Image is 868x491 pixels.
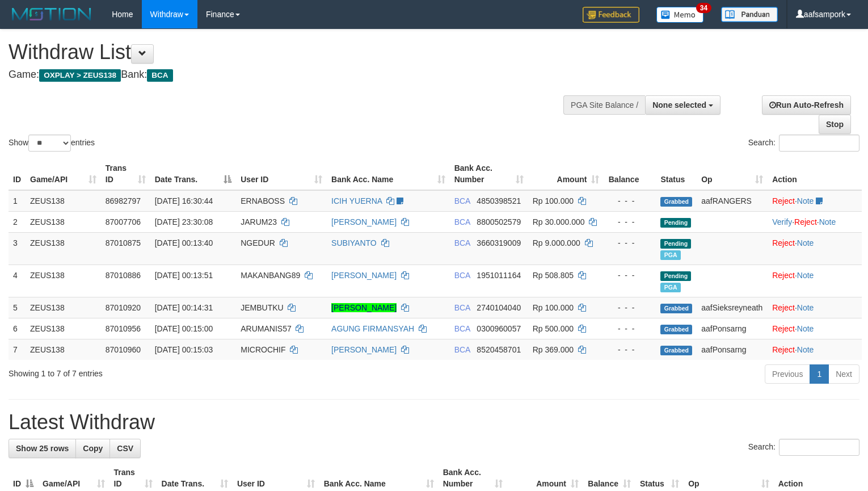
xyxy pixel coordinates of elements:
a: Show 25 rows [9,439,76,458]
td: · [768,265,862,297]
input: Search: [779,135,859,152]
a: Reject [794,217,817,226]
span: Copy 4850398521 to clipboard [477,196,521,205]
span: 87010920 [106,303,141,312]
a: Reject [772,238,795,247]
span: [DATE] 00:13:51 [155,271,213,280]
span: Rp 100.000 [533,303,574,312]
span: 87010886 [106,271,141,280]
span: Copy 2740104040 to clipboard [477,303,521,312]
h4: Game: Bank: [9,69,567,81]
div: - - - [608,344,651,355]
a: [PERSON_NAME] [331,217,397,226]
td: ZEUS138 [26,265,101,297]
a: ICIH YUERNA [331,196,382,205]
a: Reject [772,196,795,205]
td: · [768,339,862,360]
span: Copy 3660319009 to clipboard [477,238,521,247]
td: ZEUS138 [26,339,101,360]
span: Pending [660,218,691,228]
a: Note [797,303,814,312]
span: 87007706 [106,217,141,226]
span: JARUM23 [241,217,277,226]
span: Show 25 rows [16,444,69,453]
div: - - - [608,302,651,313]
div: - - - [608,323,651,334]
div: Showing 1 to 7 of 7 entries [9,363,353,379]
a: Note [797,271,814,280]
td: · [768,318,862,339]
select: Showentries [28,135,71,152]
a: Stop [819,115,851,134]
a: Previous [765,364,810,384]
span: Pending [660,271,691,281]
th: Balance [604,158,656,190]
span: 34 [696,3,711,13]
span: Grabbed [660,304,692,313]
td: · [768,190,862,212]
span: BCA [454,271,470,280]
a: [PERSON_NAME] [331,303,397,312]
td: · [768,297,862,318]
span: ARUMANIS57 [241,324,291,333]
span: [DATE] 00:15:00 [155,324,213,333]
th: Op: activate to sort column ascending [697,158,768,190]
h1: Withdraw List [9,41,567,64]
span: BCA [454,303,470,312]
span: Copy [83,444,103,453]
a: CSV [109,439,141,458]
div: - - - [608,216,651,228]
td: · · [768,211,862,232]
a: Note [797,324,814,333]
label: Search: [748,135,859,152]
a: Copy [75,439,110,458]
a: Note [797,345,814,354]
span: 86982797 [106,196,141,205]
th: ID [9,158,26,190]
span: Copy 8520458701 to clipboard [477,345,521,354]
span: [DATE] 00:13:40 [155,238,213,247]
td: ZEUS138 [26,318,101,339]
label: Show entries [9,135,95,152]
span: Grabbed [660,197,692,207]
td: aafSieksreyneath [697,297,768,318]
span: Rp 369.000 [533,345,574,354]
span: BCA [147,69,172,82]
a: Note [797,196,814,205]
td: 1 [9,190,26,212]
span: Rp 30.000.000 [533,217,585,226]
span: 87010956 [106,324,141,333]
span: [DATE] 16:30:44 [155,196,213,205]
a: Note [819,217,836,226]
span: BCA [454,238,470,247]
img: MOTION_logo.png [9,6,95,23]
span: [DATE] 23:30:08 [155,217,213,226]
div: PGA Site Balance / [563,95,645,115]
th: Bank Acc. Number: activate to sort column ascending [450,158,528,190]
span: None selected [652,100,706,110]
span: [DATE] 00:14:31 [155,303,213,312]
span: BCA [454,345,470,354]
div: - - - [608,270,651,281]
a: Verify [772,217,792,226]
a: Reject [772,271,795,280]
label: Search: [748,439,859,456]
th: Action [768,158,862,190]
th: Game/API: activate to sort column ascending [26,158,101,190]
td: ZEUS138 [26,232,101,265]
img: Feedback.jpg [583,7,639,23]
span: Rp 508.805 [533,271,574,280]
span: Rp 500.000 [533,324,574,333]
span: JEMBUTKU [241,303,283,312]
span: OXPLAY > ZEUS138 [39,69,121,82]
span: BCA [454,217,470,226]
div: - - - [608,195,651,207]
img: panduan.png [721,7,778,22]
th: Date Trans.: activate to sort column descending [150,158,237,190]
th: Bank Acc. Name: activate to sort column ascending [327,158,450,190]
span: Copy 8800502579 to clipboard [477,217,521,226]
td: 7 [9,339,26,360]
span: Marked by aafanarl [660,250,680,260]
span: Copy 0300960057 to clipboard [477,324,521,333]
h1: Latest Withdraw [9,411,859,434]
